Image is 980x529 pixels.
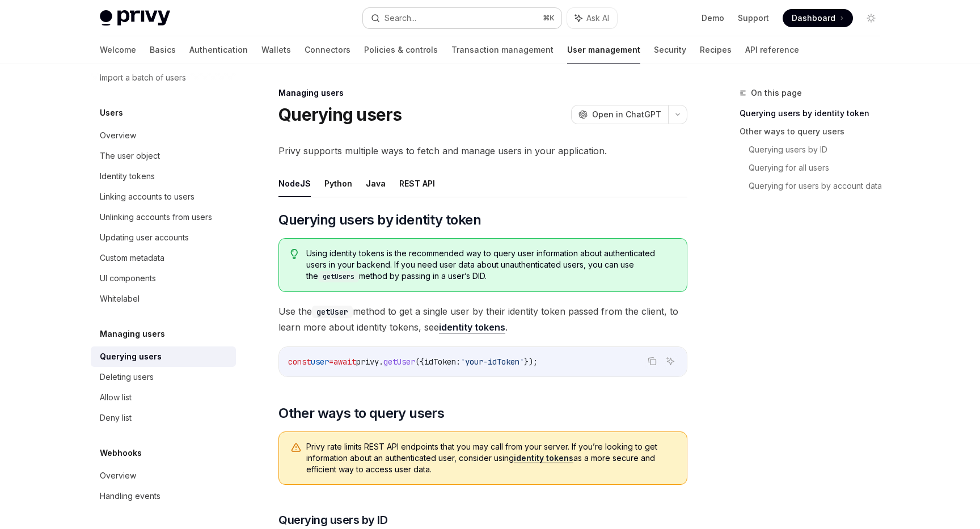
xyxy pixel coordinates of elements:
[363,8,561,28] button: Search...⌘K
[100,231,189,244] div: Updating user accounts
[567,36,640,64] a: User management
[290,249,298,259] svg: Tip
[592,109,661,120] span: Open in ChatGPT
[654,36,686,64] a: Security
[100,129,136,142] div: Overview
[792,12,835,24] span: Dashboard
[567,8,617,28] button: Ask AI
[862,9,880,27] button: Toggle dark mode
[100,446,142,460] h5: Webhooks
[366,170,386,197] button: Java
[278,143,687,159] span: Privy supports multiple ways to fetch and manage users in your application.
[91,268,236,289] a: UI components
[91,367,236,387] a: Deleting users
[91,408,236,428] a: Deny list
[312,306,353,318] code: getUser
[100,149,160,163] div: The user object
[461,357,524,367] span: 'your-idToken'
[318,271,359,282] code: getUsers
[100,370,154,384] div: Deleting users
[364,36,438,64] a: Policies & controls
[100,292,140,306] div: Whitelabel
[91,166,236,187] a: Identity tokens
[439,321,505,333] a: identity tokens
[700,36,732,64] a: Recipes
[749,159,889,177] a: Querying for all users
[278,211,481,229] span: Querying users by identity token
[356,357,379,367] span: privy
[100,411,132,425] div: Deny list
[586,12,609,24] span: Ask AI
[383,357,415,367] span: getUser
[91,207,236,227] a: Unlinking accounts from users
[91,387,236,408] a: Allow list
[663,354,678,369] button: Ask AI
[91,289,236,309] a: Whitelabel
[571,105,668,124] button: Open in ChatGPT
[543,14,555,23] span: ⌘ K
[100,350,162,363] div: Querying users
[424,357,461,367] span: idToken:
[645,354,660,369] button: Copy the contents from the code block
[278,303,687,335] span: Use the method to get a single user by their identity token passed from the client, to learn more...
[399,170,435,197] button: REST API
[100,489,160,503] div: Handling events
[100,170,155,183] div: Identity tokens
[100,106,123,120] h5: Users
[91,187,236,207] a: Linking accounts to users
[189,36,248,64] a: Authentication
[305,36,350,64] a: Connectors
[91,125,236,146] a: Overview
[290,442,302,454] svg: Warning
[91,346,236,367] a: Querying users
[306,248,675,282] span: Using identity tokens is the recommended way to query user information about authenticated users ...
[306,441,675,475] span: Privy rate limits REST API endpoints that you may call from your server. If you’re looking to get...
[288,357,311,367] span: const
[385,11,416,25] div: Search...
[91,248,236,268] a: Custom metadata
[91,146,236,166] a: The user object
[745,36,799,64] a: API reference
[278,170,311,197] button: NodeJS
[100,327,165,341] h5: Managing users
[451,36,554,64] a: Transaction management
[524,357,538,367] span: });
[100,251,164,265] div: Custom metadata
[100,10,170,26] img: light logo
[738,12,769,24] a: Support
[278,87,687,99] div: Managing users
[278,512,387,528] span: Querying users by ID
[751,86,802,100] span: On this page
[91,227,236,248] a: Updating user accounts
[100,190,195,204] div: Linking accounts to users
[783,9,853,27] a: Dashboard
[749,177,889,195] a: Querying for users by account data
[91,486,236,506] a: Handling events
[740,104,889,122] a: Querying users by identity token
[514,453,573,463] a: identity tokens
[379,357,383,367] span: .
[100,272,156,285] div: UI components
[100,469,136,483] div: Overview
[100,391,132,404] div: Allow list
[100,36,136,64] a: Welcome
[740,122,889,141] a: Other ways to query users
[150,36,176,64] a: Basics
[415,357,424,367] span: ({
[261,36,291,64] a: Wallets
[278,104,402,125] h1: Querying users
[749,141,889,159] a: Querying users by ID
[702,12,724,24] a: Demo
[91,465,236,486] a: Overview
[100,210,212,224] div: Unlinking accounts from users
[333,357,356,367] span: await
[278,404,444,422] span: Other ways to query users
[311,357,329,367] span: user
[329,357,333,367] span: =
[324,170,352,197] button: Python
